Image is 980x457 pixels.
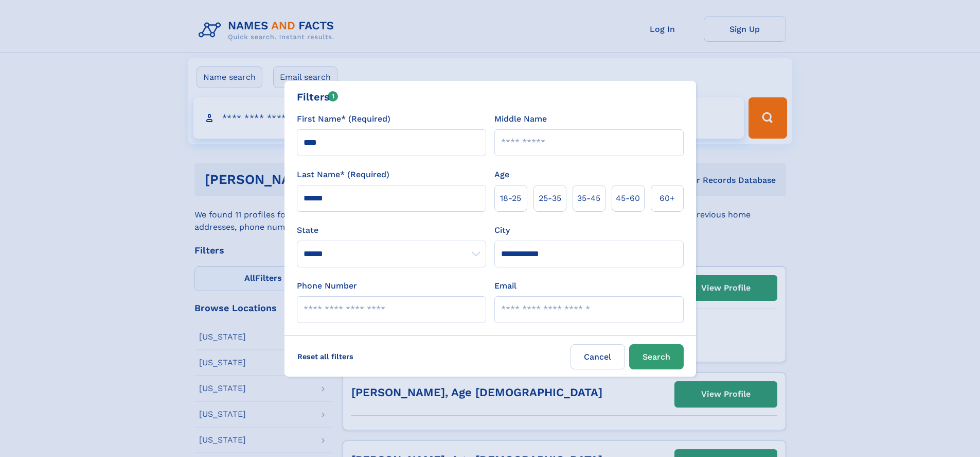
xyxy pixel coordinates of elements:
button: Search [629,344,684,369]
label: Last Name* (Required) [297,168,389,181]
label: Email [494,280,516,292]
label: Cancel [571,344,625,369]
span: 60+ [660,192,675,205]
label: Reset all filters [291,344,360,369]
label: City [494,224,510,236]
div: Filters [297,89,338,105]
label: Phone Number [297,280,357,292]
span: 25‑35 [539,192,561,205]
label: State [297,224,486,236]
label: First Name* (Required) [297,113,390,125]
label: Middle Name [494,113,547,125]
span: 18‑25 [500,192,521,205]
span: 35‑45 [577,192,600,205]
span: 45‑60 [616,192,640,205]
label: Age [494,168,509,181]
